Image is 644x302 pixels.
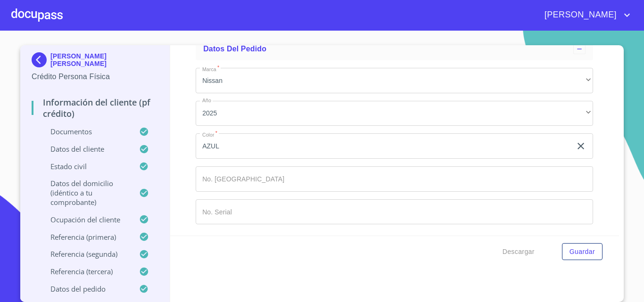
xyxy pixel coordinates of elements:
[32,144,139,154] p: Datos del cliente
[32,162,139,171] p: Estado Civil
[32,284,139,294] p: Datos del pedido
[32,232,139,242] p: Referencia (primera)
[196,68,593,93] div: Nissan
[537,8,633,23] button: account of current user
[32,71,158,82] p: Crédito Persona Física
[32,267,139,276] p: Referencia (tercera)
[570,246,595,258] span: Guardar
[32,215,139,224] p: Ocupación del Cliente
[203,45,266,53] span: Datos del pedido
[32,52,50,67] img: Docupass spot blue
[503,246,535,258] span: Descargar
[32,97,158,119] p: Información del cliente (PF crédito)
[196,38,593,60] div: Datos del pedido
[32,179,139,207] p: Datos del domicilio (idéntico a tu comprobante)
[32,249,139,259] p: Referencia (segunda)
[575,140,586,152] button: clear input
[196,101,593,126] div: 2025
[499,243,538,261] button: Descargar
[32,52,158,71] div: [PERSON_NAME] [PERSON_NAME]
[562,243,603,261] button: Guardar
[50,52,158,67] p: [PERSON_NAME] [PERSON_NAME]
[32,127,139,136] p: Documentos
[537,8,621,23] span: [PERSON_NAME]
